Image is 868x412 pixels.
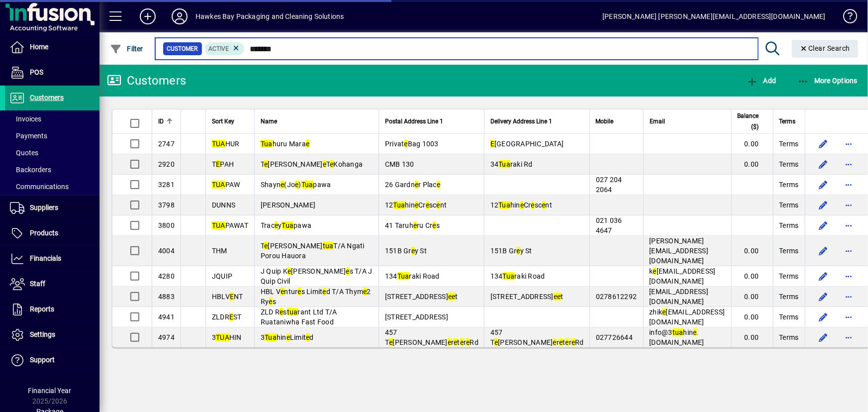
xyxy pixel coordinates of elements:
td: 0.00 [731,266,773,287]
em: e [264,242,268,250]
em: e [323,288,326,296]
em: e [389,338,392,346]
em: e [281,181,284,189]
em: tua [673,328,683,336]
div: Mobile [596,116,637,127]
span: [EMAIL_ADDRESS][DOMAIN_NAME] [650,288,709,306]
em: e [295,181,298,189]
span: Terms [779,159,799,169]
button: Edit [815,156,831,172]
span: 34 raki Rd [490,160,533,168]
em: e [411,247,415,255]
span: Payments [10,132,47,140]
em: e [559,338,563,346]
span: Trac y pawa [261,221,311,229]
span: Terms [779,271,799,281]
td: 0.00 [731,154,773,175]
span: 26 Gardn r Plac [385,181,440,189]
em: Tua [397,272,409,280]
a: Backorders [5,161,99,178]
span: 3800 [158,221,175,229]
button: Edit [815,329,831,345]
span: 151B Gr y St [385,247,427,255]
span: [STREET_ADDRESS] t [490,293,564,301]
span: 4004 [158,247,175,255]
span: Clear Search [800,44,851,52]
button: Filter [107,40,146,58]
span: Terms [779,116,796,127]
span: 3798 [158,201,175,209]
span: ID [158,116,164,127]
span: Support [30,356,55,364]
span: DUNNS [212,201,235,209]
a: Quotes [5,144,99,161]
div: Email [650,116,725,127]
span: Terms [779,220,799,230]
em: e [517,247,520,255]
span: HUR [212,140,240,148]
span: HBL V ntur s Limit d T/A Thym 2 Ry s [261,288,371,306]
span: PAW [212,181,240,189]
button: More options [841,309,857,325]
span: Settings [30,330,55,338]
em: e [460,338,464,346]
a: POS [5,60,99,85]
span: 3 HIN [212,333,242,341]
em: e [298,288,301,296]
em: e [306,333,309,341]
em: e [437,181,440,189]
span: Sort Key [212,116,234,127]
em: TUA [212,140,225,148]
span: 134 raki Road [385,272,440,280]
button: More options [841,197,857,213]
span: Delivery Address Line 1 [490,116,552,127]
em: e [494,338,498,346]
a: Home [5,35,99,60]
span: Quotes [10,149,38,157]
span: [GEOGRAPHIC_DATA] [490,140,564,148]
span: Terms [779,180,799,190]
em: e [531,201,535,209]
span: 4974 [158,333,175,341]
button: More options [841,329,857,345]
span: 027726644 [596,333,633,341]
span: zhik [EMAIL_ADDRESS][DOMAIN_NAME] [650,308,725,326]
button: Edit [815,289,831,305]
span: Filter [110,45,143,53]
button: Edit [815,217,831,233]
em: Tua [499,201,511,209]
span: 457 T [PERSON_NAME] r t r Rd [385,328,479,346]
em: e [330,160,333,168]
a: Staff [5,272,99,297]
span: Email [650,116,665,127]
span: huru Mara [261,140,309,148]
em: E [490,140,494,148]
div: Name [261,116,373,127]
span: More Options [797,77,858,85]
em: tua [287,308,298,316]
span: 3 hin Limit d [261,333,314,341]
span: Customer [167,44,198,54]
button: More Options [795,72,861,90]
em: e [426,201,429,209]
a: Suppliers [5,196,99,220]
span: Postal Address Line 1 [385,116,443,127]
span: 0278612292 [596,293,637,301]
div: Customers [107,73,186,89]
span: Reports [30,305,54,313]
span: Customers [30,94,64,102]
em: e [554,293,557,301]
div: [PERSON_NAME] [PERSON_NAME][EMAIL_ADDRESS][DOMAIN_NAME] [602,8,826,24]
a: Settings [5,322,99,347]
em: e [404,140,408,148]
a: Communications [5,178,99,195]
em: TUA [216,333,229,341]
span: Communications [10,183,69,191]
em: e [346,267,350,275]
span: Home [30,43,48,51]
button: Edit [815,197,831,213]
em: e [572,338,575,346]
span: T [PERSON_NAME] T/A Ngati Porou Hauora [261,242,365,260]
span: info@3 hin .[DOMAIN_NAME] [650,328,704,346]
span: T [PERSON_NAME] T Kohanga [261,160,363,168]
